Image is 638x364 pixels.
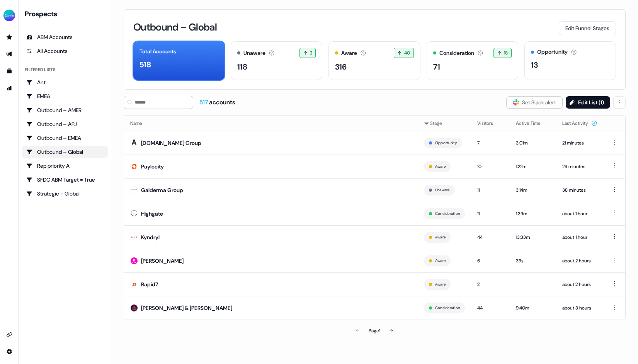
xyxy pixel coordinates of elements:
[140,59,151,70] div: 518
[26,176,103,184] div: SFDC ABM Target = True
[22,31,108,43] a: ABM Accounts
[477,210,504,218] div: 11
[3,82,15,94] a: Go to attribution
[22,104,108,116] a: Go to Outbound – AMER
[141,186,183,194] div: Galderma Group
[562,163,597,170] div: 29 minutes
[22,132,108,144] a: Go to Outbound – EMEA
[562,116,597,130] button: Last Activity
[516,139,550,147] div: 3:01m
[516,304,550,312] div: 9:40m
[562,233,597,241] div: about 1 hour
[199,98,209,106] span: 517
[25,9,108,19] div: Prospects
[477,186,504,194] div: 11
[477,304,504,312] div: 44
[22,118,108,130] a: Go to Outbound – APJ
[537,48,568,56] div: Opportunity
[26,47,103,55] div: All Accounts
[335,61,347,73] div: 316
[22,160,108,172] a: Go to Rep priority A
[141,281,158,288] div: Rapid7
[477,233,504,241] div: 44
[22,146,108,158] a: Go to Outbound – Global
[26,78,103,86] div: Ant
[26,148,103,156] div: Outbound – Global
[562,257,597,265] div: about 2 hours
[141,163,164,170] div: Paylocity
[26,190,103,197] div: Strategic - Global
[433,61,440,73] div: 71
[141,257,184,265] div: [PERSON_NAME]
[22,76,108,88] a: Go to Ant
[562,210,597,218] div: about 1 hour
[3,48,15,60] a: Go to outbound experience
[562,304,597,312] div: about 3 hours
[506,96,563,109] button: Set Slack alert
[3,328,15,341] a: Go to integrations
[199,98,235,107] div: accounts
[562,186,597,194] div: 38 minutes
[562,281,597,288] div: about 2 hours
[404,49,410,57] span: 40
[3,31,15,43] a: Go to prospects
[369,327,380,335] div: Page 1
[310,49,312,57] span: 2
[435,257,446,264] button: Aware
[133,22,217,32] h3: Outbound – Global
[141,233,160,241] div: Kyndryl
[516,210,550,218] div: 1:39m
[559,21,616,35] button: Edit Funnel Stages
[566,96,610,109] button: Edit List (1)
[26,120,103,128] div: Outbound – APJ
[3,65,15,77] a: Go to templates
[516,186,550,194] div: 3:14m
[424,119,465,127] div: Stage
[435,304,460,311] button: Consideration
[22,90,108,102] a: Go to EMEA
[141,210,163,218] div: Highgate
[516,257,550,265] div: 33s
[243,49,265,57] div: Unaware
[504,49,508,57] span: 18
[477,163,504,170] div: 10
[516,163,550,170] div: 1:22m
[26,92,103,100] div: EMEA
[22,173,108,186] a: Go to SFDC ABM Target = True
[477,116,502,130] button: Visitors
[341,49,357,57] div: Aware
[562,139,597,147] div: 21 minutes
[516,116,550,130] button: Active Time
[516,233,550,241] div: 13:33m
[439,49,474,57] div: Consideration
[25,66,55,73] div: Filtered lists
[26,106,103,114] div: Outbound – AMER
[26,33,103,41] div: ABM Accounts
[26,162,103,170] div: Rep priority A
[141,139,201,147] div: [DOMAIN_NAME] Group
[124,116,418,131] th: Name
[22,187,108,200] a: Go to Strategic - Global
[435,139,457,146] button: Opportunity
[477,139,504,147] div: 7
[435,281,446,288] button: Aware
[435,210,460,217] button: Consideration
[477,281,504,288] div: 2
[435,163,446,170] button: Aware
[477,257,504,265] div: 6
[26,134,103,142] div: Outbound – EMEA
[237,61,247,73] div: 118
[435,187,450,194] button: Unaware
[22,45,108,57] a: All accounts
[141,304,232,312] div: [PERSON_NAME] & [PERSON_NAME]
[435,234,446,241] button: Aware
[140,48,176,56] div: Total Accounts
[3,345,15,358] a: Go to integrations
[531,59,538,71] div: 13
